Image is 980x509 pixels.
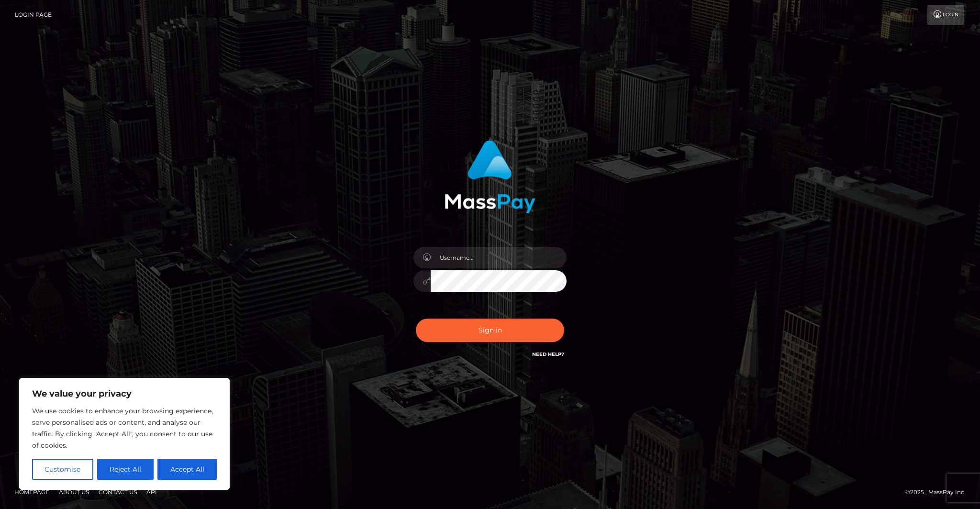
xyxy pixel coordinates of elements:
[445,140,535,213] img: MassPay Login
[11,485,53,499] a: Homepage
[143,485,161,499] a: API
[905,487,973,498] div: © 2025 , MassPay Inc.
[32,388,217,399] p: We value your privacy
[32,405,217,451] p: We use cookies to enhance your browsing experience, serve personalised ads or content, and analys...
[55,485,93,499] a: About Us
[32,459,93,480] button: Customise
[97,459,154,480] button: Reject All
[927,5,964,25] a: Login
[19,378,230,490] div: We value your privacy
[157,459,217,480] button: Accept All
[15,5,52,25] a: Login Page
[431,247,567,268] input: Username...
[95,485,141,499] a: Contact Us
[532,351,564,357] a: Need Help?
[416,319,564,342] button: Sign in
